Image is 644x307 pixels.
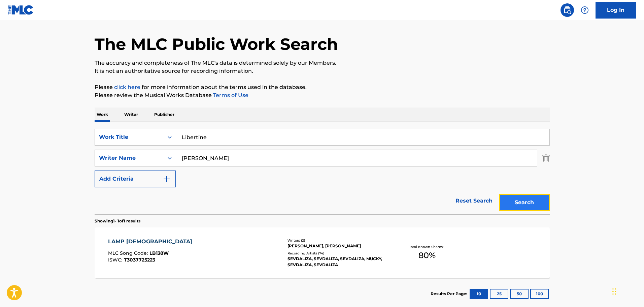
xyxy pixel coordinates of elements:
[149,250,169,256] span: LB138W
[95,67,550,75] p: It is not an authoritative source for recording information.
[95,129,550,214] form: Search Form
[470,289,488,299] button: 10
[152,108,176,122] p: Publisher
[596,2,636,19] a: Log In
[99,133,160,141] div: Work Title
[287,256,389,268] div: SEVDALIZA, SEVDALIZA, SEVDALIZA, MUCKY, SEVDALIZA, SEVDALIZA
[95,218,140,224] p: Showing 1 - 1 of 1 results
[612,281,616,302] div: Drag
[114,84,140,90] a: click here
[581,6,589,14] img: help
[578,3,591,17] div: Help
[287,238,389,243] div: Writers ( 2 )
[510,289,529,299] button: 50
[95,108,110,122] p: Work
[452,193,496,208] a: Reset Search
[287,251,389,256] div: Recording Artists ( 74 )
[409,244,445,249] p: Total Known Shares:
[124,257,155,263] span: T3037725223
[499,194,550,211] button: Search
[95,171,176,187] button: Add Criteria
[610,275,644,307] iframe: Chat Widget
[108,257,124,263] span: ISWC :
[431,291,469,297] p: Results Per Page:
[490,289,508,299] button: 25
[99,154,160,162] div: Writer Name
[95,59,550,67] p: The accuracy and completeness of The MLC's data is determined solely by our Members.
[542,150,550,166] img: Delete Criterion
[95,83,550,91] p: Please for more information about the terms used in the database.
[561,3,574,17] a: Public Search
[95,34,338,54] h1: The MLC Public Work Search
[122,108,140,122] p: Writer
[95,227,550,278] a: LAMP [DEMOGRAPHIC_DATA]MLC Song Code:LB138WISWC:T3037725223Writers (2)[PERSON_NAME], [PERSON_NAME...
[108,250,149,256] span: MLC Song Code :
[530,289,549,299] button: 100
[8,5,34,15] img: MLC Logo
[212,92,248,98] a: Terms of Use
[287,243,389,249] div: [PERSON_NAME], [PERSON_NAME]
[563,6,571,14] img: search
[108,238,196,246] div: LAMP [DEMOGRAPHIC_DATA]
[163,175,171,183] img: 9d2ae6d4665cec9f34b9.svg
[95,91,550,99] p: Please review the Musical Works Database
[418,249,436,262] span: 80 %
